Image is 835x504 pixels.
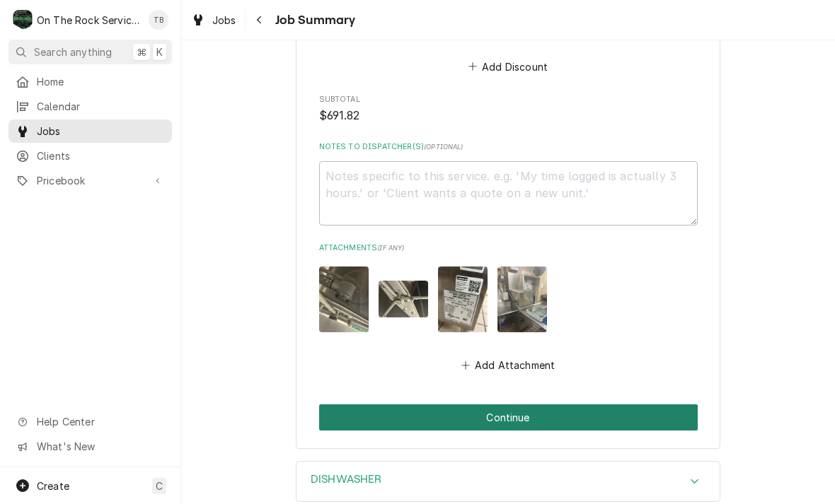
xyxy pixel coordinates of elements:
span: Jobs [212,13,236,28]
div: Notes to Dispatcher(s) [319,141,698,225]
a: Go to Help Center [8,410,172,433]
button: Add Discount [466,57,550,76]
span: Search anything [34,45,112,59]
span: Calendar [37,99,165,114]
div: Button Group [319,404,698,430]
img: 8rth9u3Q4WquqGmM5D7B [438,266,488,332]
span: ⌘ [137,45,146,59]
div: O [13,10,33,30]
span: Job Summary [271,11,356,30]
div: DISHWASHER [296,461,720,502]
div: Discounts [319,30,698,76]
div: Button Group Row [319,404,698,430]
span: Subtotal [319,107,698,124]
div: TB [149,10,168,30]
a: Clients [8,144,172,168]
div: On The Rock Services [37,13,141,28]
div: Todd Brady's Avatar [149,10,168,30]
span: Clients [37,148,165,163]
button: Continue [319,404,698,430]
span: Jobs [37,124,165,139]
label: Attachments [319,242,698,254]
div: Attachments [319,242,698,375]
span: Home [37,74,165,89]
div: On The Rock Services's Avatar [13,10,33,30]
span: K [156,45,163,59]
h3: DISHWASHER [311,473,382,486]
span: What's New [37,439,163,454]
div: Accordion Header [296,462,720,501]
button: Accordion Details Expand Trigger [296,462,720,501]
a: Jobs [8,119,172,143]
a: Jobs [185,8,242,32]
span: ( if any ) [377,244,404,252]
img: TskjZZSlSjq2dsZHKUK3 [379,281,428,318]
span: Create [37,480,69,492]
a: Go to Pricebook [8,169,172,192]
button: Search anything⌘K [8,40,172,64]
span: ( optional ) [424,143,463,151]
img: gG2Dg2RzSm25VVaMwc9b [497,266,547,332]
span: Help Center [37,414,163,429]
span: C [156,479,163,493]
a: Home [8,70,172,93]
a: Go to What's New [8,435,172,458]
a: Calendar [8,95,172,118]
span: Subtotal [319,94,698,105]
span: $691.82 [319,109,360,122]
span: Pricebook [37,173,144,188]
label: Notes to Dispatcher(s) [319,141,698,153]
img: QcMVij1pQmymZpkIvyoH [319,266,369,332]
button: Add Attachment [459,355,558,375]
button: Navigate back [248,8,271,31]
div: Subtotal [319,94,698,124]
